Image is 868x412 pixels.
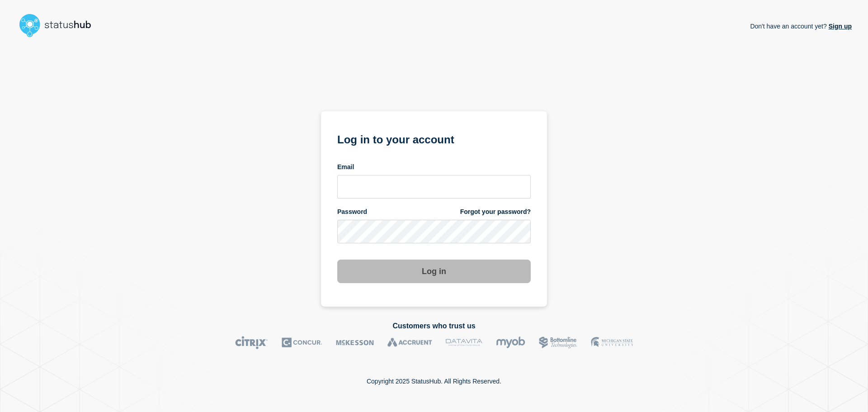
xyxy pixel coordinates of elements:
[235,336,268,349] img: Citrix logo
[337,220,531,243] input: password input
[16,11,102,40] img: StatusHub logo
[591,336,633,349] img: MSU logo
[367,378,501,385] p: Copyright 2025 StatusHub. All Rights Reserved.
[337,208,367,216] span: Password
[337,175,531,199] input: email input
[337,260,531,283] button: Log in
[446,336,482,349] img: DataVita logo
[827,23,852,30] a: Sign up
[336,336,374,349] img: McKesson logo
[387,336,432,349] img: Accruent logo
[16,322,852,330] h2: Customers who trust us
[539,336,577,349] img: Bottomline logo
[496,336,525,349] img: myob logo
[337,130,531,147] h1: Log in to your account
[460,208,531,216] a: Forgot your password?
[750,15,852,37] p: Don't have an account yet?
[337,163,354,171] span: Email
[282,336,322,349] img: Concur logo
